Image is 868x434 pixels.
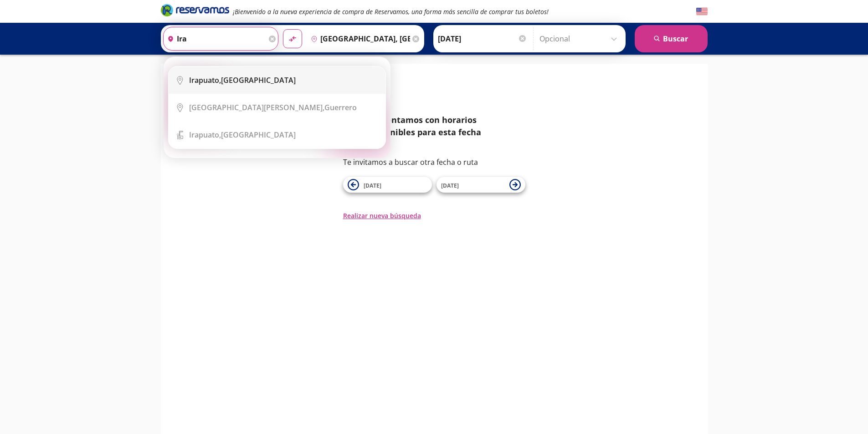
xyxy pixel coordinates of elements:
[161,3,229,20] a: Brand Logo
[343,211,421,220] button: Realizar nueva búsqueda
[441,182,459,189] span: [DATE]
[343,157,525,168] p: Te invitamos a buscar otra fecha o ruta
[189,130,296,140] div: [GEOGRAPHIC_DATA]
[189,102,324,112] b: [GEOGRAPHIC_DATA][PERSON_NAME],
[189,75,296,85] div: [GEOGRAPHIC_DATA]
[161,3,229,17] i: Brand Logo
[233,7,549,16] em: ¡Bienvenido a la nueva experiencia de compra de Reservamos, una forma más sencilla de comprar tus...
[635,25,708,52] button: Buscar
[164,27,267,50] input: Buscar Origen
[539,27,621,50] input: Opcional
[189,75,221,85] b: Irapuato,
[364,182,381,189] span: [DATE]
[437,177,525,193] button: [DATE]
[343,177,432,193] button: [DATE]
[438,27,527,50] input: Elegir Fecha
[368,114,525,138] div: No contamos con horarios disponibles para esta fecha
[696,6,708,17] button: English
[189,130,221,140] b: Irapuato,
[307,27,410,50] input: Buscar Destino
[189,102,357,112] div: Guerrero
